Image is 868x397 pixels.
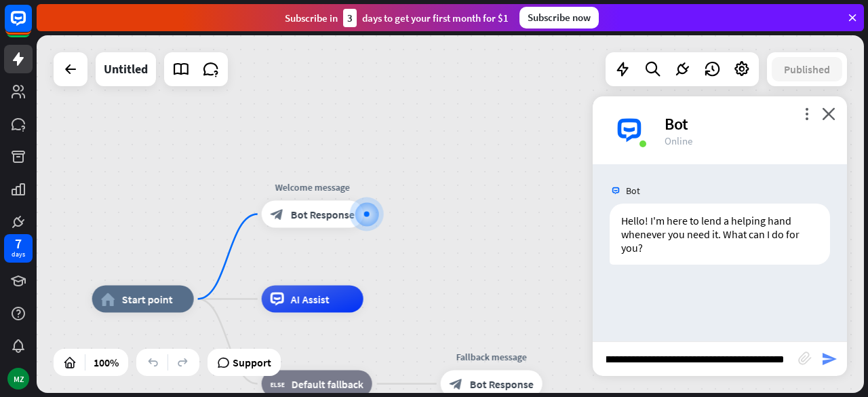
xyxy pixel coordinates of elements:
span: Bot Response [291,208,355,221]
i: block_fallback [271,377,285,391]
span: Bot [626,185,640,197]
i: block_bot_response [271,208,284,221]
i: close [822,107,835,120]
div: Welcome message [252,181,374,194]
span: Default fallback [292,377,363,391]
i: send [821,351,837,367]
div: Subscribe in days to get your first month for $1 [285,9,509,27]
div: Subscribe now [519,7,599,29]
div: Fallback message [431,350,553,364]
i: block_attachment [798,352,812,365]
div: MZ [7,368,29,390]
span: Start point [122,292,173,306]
span: Bot Response [470,377,534,391]
div: 7 [15,238,22,250]
div: Untitled [104,52,148,86]
div: 100% [90,352,123,373]
div: Hello! I'm here to lend a helping hand whenever you need it. What can I do for you? [610,204,830,265]
span: AI Assist [291,292,330,306]
i: home_2 [101,292,115,306]
div: Bot [665,113,831,134]
a: 7 days [4,234,33,263]
button: Published [772,57,842,81]
div: days [12,250,25,259]
span: Support [233,352,271,373]
i: more_vert [800,107,813,120]
div: 3 [343,9,357,27]
div: Online [665,134,831,147]
i: block_bot_response [450,377,463,391]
